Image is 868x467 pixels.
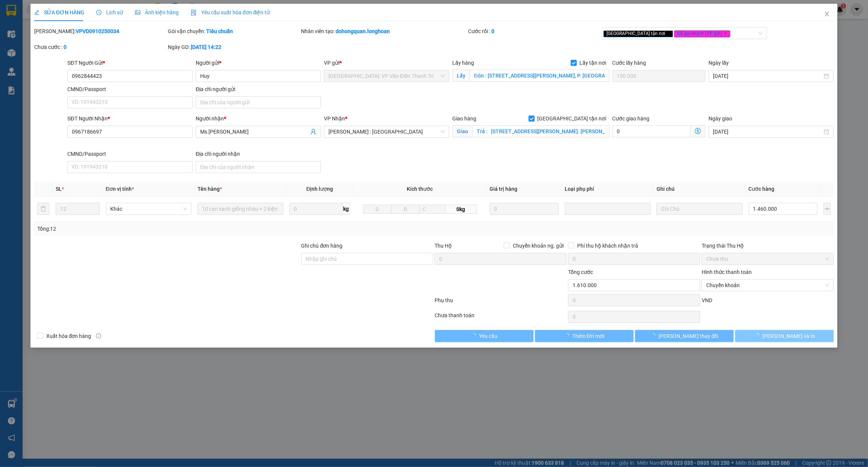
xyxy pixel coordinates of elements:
span: Cước hàng [749,186,775,192]
input: Giao tận nơi [472,125,610,137]
span: edit [34,10,40,15]
span: info-circle [96,333,101,339]
span: loading [471,333,479,338]
span: [GEOGRAPHIC_DATA] tận nơi [603,30,673,37]
span: 0kg [445,205,477,214]
div: Trạng thái Thu Hộ [702,242,834,250]
span: [PERSON_NAME] và In [762,332,815,340]
div: Ngày GD: [168,43,300,51]
input: Ngày lấy [713,72,822,80]
span: SỬA ĐƠN HÀNG [34,9,84,15]
div: Nhân viên tạo: [301,27,467,35]
button: [PERSON_NAME] thay đổi [635,330,734,342]
span: Lịch sử [96,9,123,15]
div: Người gửi [196,59,321,67]
div: Địa chỉ người nhận [196,150,321,158]
span: close [724,32,727,35]
span: picture [135,10,140,15]
b: VPVD0910250034 [76,28,119,34]
div: Cước rồi : [468,27,600,35]
div: Chưa cước : [34,43,166,51]
span: clock-circle [96,10,102,15]
span: Hồ Chí Minh : Kho Quận 12 [328,126,445,137]
input: 0 [490,203,559,215]
span: [GEOGRAPHIC_DATA] tận nơi [535,114,610,123]
span: Phí thu hộ khách nhận trả [574,242,641,250]
span: Kích thước [407,186,433,192]
button: delete [37,203,49,215]
input: D [363,205,392,214]
div: Người nhận [196,114,321,123]
b: 0 [64,44,67,50]
button: Thêm ĐH mới [535,330,634,342]
div: SĐT Người Nhận [67,114,193,123]
th: Loại phụ phí [562,182,654,196]
span: loading [650,333,658,338]
div: SĐT Người Gửi [67,59,193,67]
div: Gói vận chuyển: [168,27,300,35]
button: [PERSON_NAME] và In [735,330,834,342]
input: VD: Bàn, Ghế [198,203,283,215]
span: dollar-circle [695,128,701,134]
div: Tổng: 12 [37,225,335,233]
span: Chuyển khoản ng. gửi [510,242,567,250]
input: Ghi Chú [657,203,742,215]
span: [PERSON_NAME] thay đổi [658,332,719,340]
input: Lấy tận nơi [470,70,610,82]
b: Tiêu chuẩn [206,28,233,34]
label: Cước lấy hàng [613,60,646,66]
span: user-add [310,129,316,135]
span: Tên hàng [198,186,222,192]
span: Ảnh kiện hàng [135,9,179,15]
b: [DATE] 14:22 [191,44,221,50]
div: Chưa thanh toán [434,311,568,324]
span: VND [702,297,712,303]
label: Ngày lấy [708,60,729,66]
img: icon [191,10,197,16]
span: Giá trị hàng [490,186,518,192]
span: Thêm ĐH mới [572,332,604,340]
th: Ghi chú [654,182,745,196]
span: Giao hàng [452,116,476,122]
span: Lấy tận nơi [577,59,610,67]
span: Thu Hộ [435,243,452,249]
input: R [391,205,420,214]
div: CMND/Passport [67,85,193,93]
span: Đã gọi khách (VP gửi) [674,30,730,37]
span: Chưa thu [706,253,829,265]
span: Lấy hàng [452,60,474,66]
button: plus [824,203,831,215]
span: SL [56,186,62,192]
input: Địa chỉ của người gửi [196,96,321,108]
span: Giao [452,125,472,137]
div: [PERSON_NAME]: [34,27,166,35]
b: dohongquan.longhoan [336,28,390,34]
label: Ngày giao [708,116,732,122]
div: Phụ thu [434,296,568,309]
span: kg [343,203,350,215]
span: Định lượng [306,186,333,192]
input: Ghi chú đơn hàng [301,253,433,265]
input: C [420,205,445,214]
span: Hà Nội: VP Văn Điển Thanh Trì [328,70,445,82]
div: VP gửi [324,59,449,67]
span: close [666,32,670,35]
input: Ngày giao [713,128,822,136]
span: Yêu cầu xuất hóa đơn điện tử [191,9,270,15]
button: Yêu cầu [435,330,534,342]
span: close [824,11,830,17]
span: Khác [110,203,187,214]
label: Cước giao hàng [613,116,650,122]
span: Tổng cước [568,269,593,275]
label: Ghi chú đơn hàng [301,243,343,249]
span: Lấy [452,70,470,82]
span: VP Nhận [324,116,345,122]
span: Đơn vị tính [106,186,134,192]
span: loading [754,333,762,338]
span: Yêu cầu [479,332,497,340]
input: Cước giao hàng [613,125,691,137]
div: CMND/Passport [67,150,193,158]
input: Cước lấy hàng [613,70,706,82]
input: Địa chỉ của người nhận [196,161,321,173]
b: 0 [491,28,494,34]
